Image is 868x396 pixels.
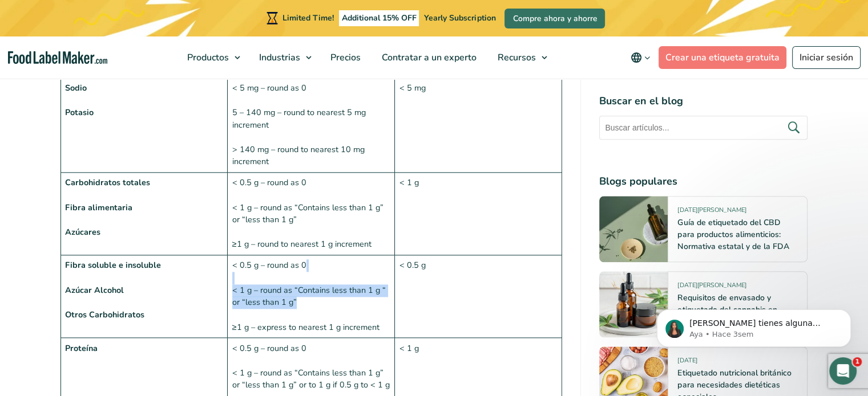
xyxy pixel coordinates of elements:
a: Compre ahora y ahorre [504,9,605,28]
span: Industrias [256,51,301,64]
h4: Buscar en el blog [599,93,808,109]
span: [DATE][PERSON_NAME] [677,206,746,219]
strong: Sodio [65,82,87,93]
a: Iniciar sesión [792,46,861,69]
span: Contratar a un experto [378,51,478,64]
strong: Otros Carbohidratos [65,309,144,320]
iframe: Intercom live chat [829,357,857,385]
span: Yearly Subscription [424,13,495,23]
a: Contratar a un experto [372,36,485,79]
span: [DATE][PERSON_NAME] [677,281,746,294]
td: < 1 g [395,173,562,255]
a: Recursos [487,36,553,79]
td: < 0.5 g – round as 0 < 1 g – round as “Contains less than 1 g” or “less than 1 g” ≥1 g – round to... [228,173,395,255]
a: Productos [177,36,246,79]
strong: Azúcares [65,226,100,238]
span: Precios [327,51,362,64]
td: < 5 mg – round as 0 5 – 140 mg – round to nearest 5 mg increment > 140 mg – round to nearest 10 m... [228,77,395,173]
a: Industrias [249,36,317,79]
span: 1 [853,357,862,366]
strong: Carbohidratos totales [65,177,150,188]
span: Recursos [494,51,537,64]
strong: Fibra alimentaria [65,202,132,213]
strong: Proteína [65,342,98,354]
a: Precios [320,36,369,79]
strong: Azúcar Alcohol [65,284,124,296]
iframe: Intercom notifications mensaje [640,285,868,365]
a: Guía de etiquetado del CBD para productos alimenticios: Normativa estatal y de la FDA [677,217,789,252]
a: Crear una etiqueta gratuita [659,46,786,69]
input: Buscar artículos... [599,116,808,140]
td: < 5 mg [395,77,562,173]
td: < 0.5 g – round as 0 < 1 g – round as “Contains less than 1 g “ or “less than 1 g” ≥1 g – express... [228,255,395,338]
strong: Potasio [65,107,94,118]
td: < 0.5 g [395,255,562,338]
span: Productos [184,51,230,64]
span: Additional 15% OFF [339,10,419,26]
h4: Blogs populares [599,174,808,189]
strong: Fibra soluble e insoluble [65,259,161,271]
span: Limited Time! [282,13,334,23]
